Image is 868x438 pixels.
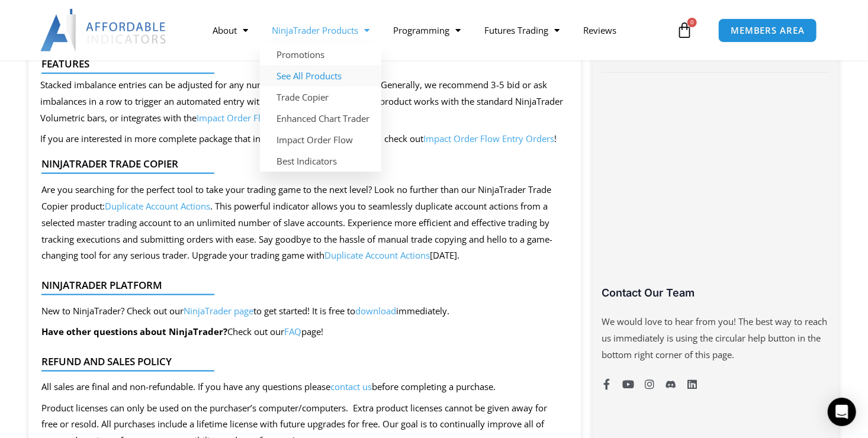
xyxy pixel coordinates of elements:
a: 0 [658,13,711,47]
div: Are you searching for the perfect tool to take your trading game to the next level? Look no furth... [41,182,558,264]
a: Impact Order Flow [260,129,381,150]
a: Promotions [260,44,381,65]
b: Have other questions about NinjaTrader? [41,326,227,337]
a: Reviews [571,17,628,44]
a: Programming [381,17,472,44]
iframe: Customer reviews powered by Trustpilot [602,88,830,295]
span: All sales are final and non-refundable. If you have any questions please [41,381,330,393]
a: About [201,17,260,44]
span: before completing a purchase. [372,381,496,393]
p: Check out our page! [41,324,449,340]
a: Enhanced Chart Trader [260,108,381,129]
a: Impact Order Flow Entry Orders [423,133,554,144]
a: download [355,305,396,317]
a: Futures Trading [472,17,571,44]
h3: Contact Our Team [602,286,830,299]
a: Duplicate Account Actions [324,249,430,261]
a: Best Indicators [260,150,381,172]
img: LogoAI | Affordable Indicators – NinjaTrader [40,9,168,51]
ul: NinjaTrader Products [260,44,381,172]
h4: Refund and Sales Policy [41,356,558,368]
h4: NinjaTrader Trade Copier [41,158,558,170]
a: MEMBERS AREA [718,18,817,43]
p: Stacked imbalance entries can be adjusted for any number of imbalances in a row. Generally, we re... [40,77,569,127]
p: We would love to hear from you! The best way to reach us immediately is using the circular help b... [602,314,830,363]
p: New to NinjaTrader? Check out our to get started! It is free to immediately. [41,303,449,320]
a: NinjaTrader page [184,305,253,317]
a: See All Products [260,65,381,86]
nav: Menu [201,17,673,44]
h4: Features [41,58,558,70]
a: FAQ [284,326,301,337]
a: contact us [330,381,372,393]
div: Open Intercom Messenger [828,398,856,426]
a: Impact Order Flow Indicator [197,112,311,124]
a: Duplicate Account Actions [105,200,210,212]
a: Trade Copier [260,86,381,108]
h4: NinjaTrader Platform [41,279,558,291]
a: NinjaTrader Products [260,17,381,44]
span: 0 [687,18,697,27]
span: MEMBERS AREA [731,26,805,35]
p: If you are interested in more complete package that includes , check out ! [40,131,569,147]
